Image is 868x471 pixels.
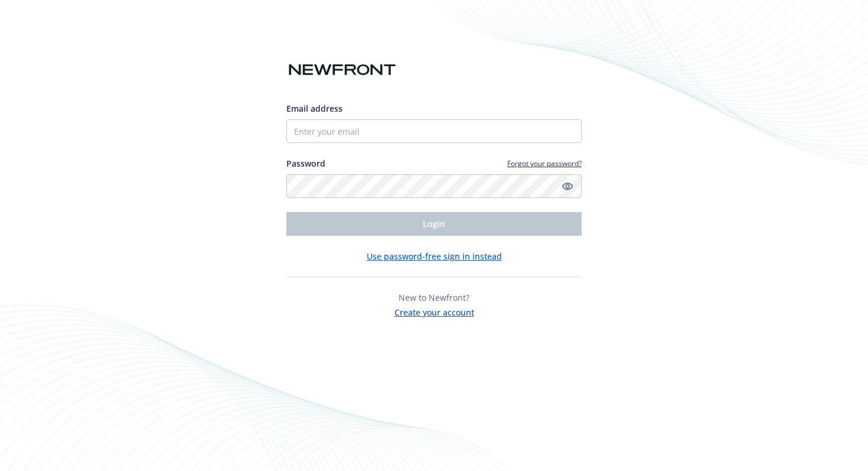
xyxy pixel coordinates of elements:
label: Password [286,157,325,170]
span: New to Newfront? [399,292,469,303]
a: Show password [560,179,575,193]
span: Email address [286,103,342,114]
a: Forgot your password? [507,158,582,168]
button: Use password-free sign in instead [367,250,502,262]
button: Login [286,212,582,236]
span: Login [423,218,445,229]
button: Create your account [394,304,474,319]
img: Newfront logo [286,60,398,80]
input: Enter your password [286,174,582,198]
input: Enter your email [286,119,582,143]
